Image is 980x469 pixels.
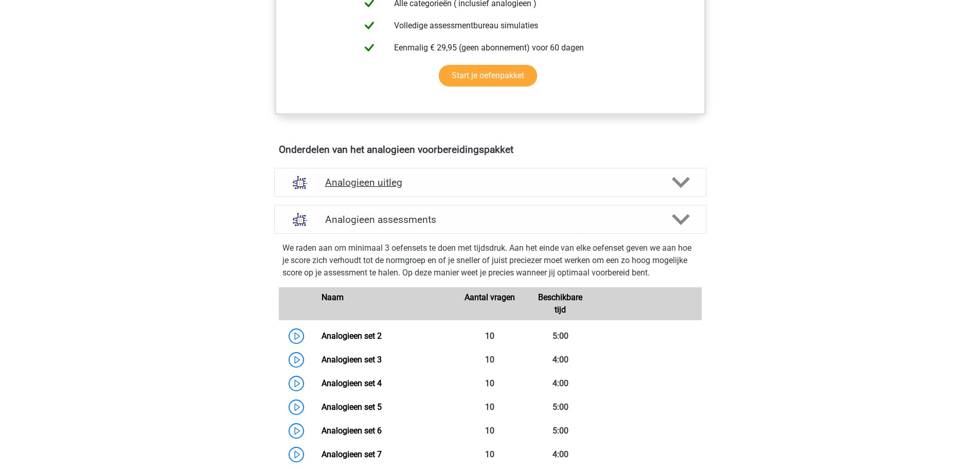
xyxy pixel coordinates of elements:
[287,169,313,196] img: analogieen uitleg
[439,65,537,86] a: Start je oefenpakket
[270,168,710,197] a: uitleg Analogieen uitleg
[525,291,596,316] div: Beschikbare tijd
[325,177,655,188] h4: Analogieen uitleg
[314,291,455,316] div: Naam
[322,449,382,459] a: Analogieen set 7
[325,214,655,225] h4: Analogieen assessments
[279,144,702,155] h4: Onderdelen van het analogieen voorbereidingspakket
[322,331,382,341] a: Analogieen set 2
[455,291,525,316] div: Aantal vragen
[322,378,382,388] a: Analogieen set 4
[287,206,313,233] img: analogieen assessments
[322,402,382,412] a: Analogieen set 5
[270,205,710,234] a: assessments Analogieen assessments
[322,355,382,364] a: Analogieen set 3
[322,426,382,436] a: Analogieen set 6
[282,242,698,279] p: We raden aan om minimaal 3 oefensets te doen met tijdsdruk. Aan het einde van elke oefenset geven...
